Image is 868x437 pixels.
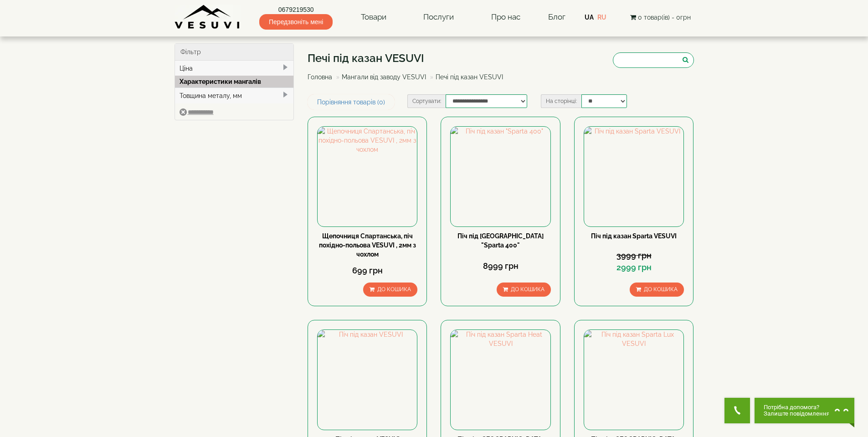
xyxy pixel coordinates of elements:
[482,7,529,28] a: Про нас
[175,44,294,61] div: Фільтр
[259,5,333,14] a: 0679219530
[450,260,550,272] div: 8999 грн
[363,283,417,297] button: До кошика
[630,283,684,297] button: До кошика
[597,14,606,21] a: RU
[584,127,683,226] img: Піч під казан Sparta VESUVI
[497,283,551,297] button: До кошика
[541,94,581,108] label: На сторінці:
[644,286,678,293] span: До кошика
[428,72,503,82] li: Печі під казан VESUVI
[317,265,417,277] div: 699 грн
[584,330,683,429] img: Піч під казан Sparta Lux VESUVI
[318,330,417,429] img: Піч під казан VESUVI
[259,14,333,30] span: Передзвоніть мені
[584,262,684,273] div: 2999 грн
[407,94,446,108] label: Сортувати:
[451,330,550,429] img: Піч під казан Sparta Heat VESUVI
[548,12,565,21] a: Блог
[175,76,294,87] div: Характеристики мангалів
[175,61,294,76] div: Ціна
[377,286,411,293] span: До кошика
[342,73,426,81] a: Мангали від заводу VESUVI
[627,12,693,22] button: 0 товар(ів) - 0грн
[414,7,463,28] a: Послуги
[591,232,677,240] a: Піч під казан Sparta VESUVI
[585,14,594,21] a: UA
[175,5,241,30] img: Завод VESUVI
[638,14,691,21] span: 0 товар(ів) - 0грн
[308,52,510,64] h1: Печі під казан VESUVI
[584,250,684,262] div: 3999 грн
[764,404,830,411] span: Потрібна допомога?
[764,411,830,417] span: Залиште повідомлення
[175,87,294,103] div: Товщина металу, мм
[318,127,417,226] img: Щепочниця Спартанська, піч похідно-польова VESUVI , 2мм з чохлом
[755,398,854,423] button: Chat button
[308,73,332,81] a: Головна
[319,232,416,258] a: Щепочниця Спартанська, піч похідно-польова VESUVI , 2мм з чохлом
[724,398,750,423] button: Get Call button
[457,232,544,249] a: Піч під [GEOGRAPHIC_DATA] "Sparta 400"
[308,94,395,110] a: Порівняння товарів (0)
[451,127,550,226] img: Піч під казан "Sparta 400"
[511,286,544,293] span: До кошика
[352,7,395,28] a: Товари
